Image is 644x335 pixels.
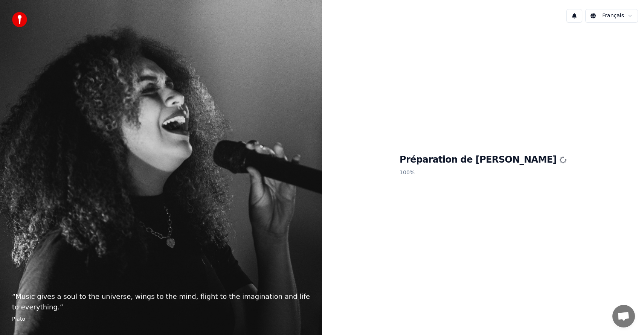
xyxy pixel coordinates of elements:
img: youka [12,12,27,27]
h1: Préparation de [PERSON_NAME] [400,154,566,166]
footer: Plato [12,315,310,323]
p: 100 % [400,166,566,180]
a: Ouvrir le chat [612,305,635,327]
p: “ Music gives a soul to the universe, wings to the mind, flight to the imagination and life to ev... [12,291,310,312]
